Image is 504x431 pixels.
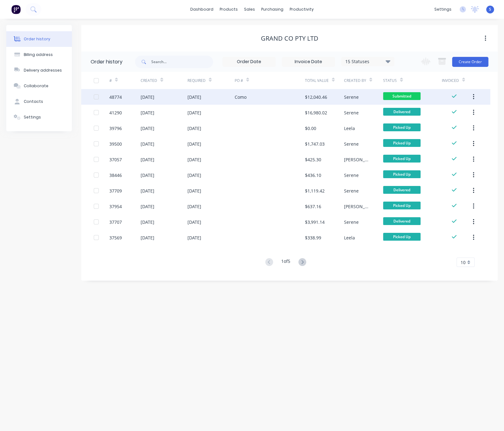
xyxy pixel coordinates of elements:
div: Created [141,72,187,89]
div: Settings [24,114,41,120]
div: Delivery addresses [24,68,62,73]
div: Total Value [305,72,344,89]
input: Search... [151,56,213,68]
div: [DATE] [187,125,201,132]
div: [DATE] [187,156,201,163]
div: 37707 [109,219,122,225]
span: Picked Up [383,202,421,209]
input: Invoice Date [282,57,335,67]
div: [DATE] [141,141,154,147]
div: $1,119.42 [305,188,325,194]
span: Delivered [383,108,421,116]
div: 37569 [109,234,122,241]
div: products [217,5,241,14]
div: Leela [344,234,355,241]
div: [DATE] [141,203,154,210]
button: Delivery addresses [6,63,72,78]
div: 37954 [109,203,122,210]
div: $1,747.03 [305,141,325,147]
div: 1 of 5 [281,258,290,267]
div: $3,991.14 [305,219,325,225]
div: [DATE] [141,234,154,241]
button: Order history [6,31,72,47]
div: $16,980.02 [305,109,327,116]
div: Serene [344,109,359,116]
div: Serene [344,141,359,147]
button: Billing address [6,47,72,63]
div: 37709 [109,188,122,194]
div: Invoiced [442,72,473,89]
img: Factory [11,5,21,14]
span: Picked Up [383,155,421,163]
div: sales [241,5,258,14]
div: [DATE] [141,156,154,163]
div: Serene [344,172,359,178]
div: [DATE] [187,188,201,194]
div: [DATE] [141,94,154,100]
button: Collaborate [6,78,72,94]
div: Serene [344,188,359,194]
div: # [109,78,112,83]
div: purchasing [258,5,287,14]
div: [PERSON_NAME] [344,203,371,210]
div: Collaborate [24,83,48,89]
div: [DATE] [141,109,154,116]
div: [PERSON_NAME] [344,156,371,163]
div: Invoiced [442,78,459,83]
div: [DATE] [187,94,201,100]
div: 39796 [109,125,122,132]
div: Total Value [305,78,329,83]
div: [DATE] [141,125,154,132]
div: Leela [344,125,355,132]
div: PO # [235,78,243,83]
div: Grand Co Pty Ltd [261,35,318,42]
span: S [489,7,491,12]
button: Create Order [452,57,488,67]
span: Picked Up [383,139,421,147]
div: 48774 [109,94,122,100]
span: 10 [461,259,466,266]
div: Required [187,72,234,89]
div: Order history [91,58,122,66]
div: 39500 [109,141,122,147]
div: Created By [344,72,383,89]
div: Required [187,78,206,83]
div: [DATE] [187,172,201,178]
span: Submitted [383,92,421,100]
div: [DATE] [141,188,154,194]
div: 15 Statuses [342,58,394,65]
div: settings [431,5,455,14]
span: Delivered [383,217,421,225]
span: Picked Up [383,233,421,241]
div: Como [235,94,247,100]
div: 37057 [109,156,122,163]
span: Picked Up [383,170,421,178]
div: $436.10 [305,172,321,178]
div: $338.99 [305,234,321,241]
span: Delivered [383,186,421,194]
div: Status [383,78,397,83]
input: Order Date [223,57,275,67]
div: [DATE] [187,109,201,116]
div: [DATE] [187,234,201,241]
div: [DATE] [141,219,154,225]
div: [DATE] [187,141,201,147]
div: Serene [344,219,359,225]
div: PO # [235,72,305,89]
a: dashboard [187,5,217,14]
div: 38446 [109,172,122,178]
div: 41290 [109,109,122,116]
div: productivity [287,5,317,14]
span: Picked Up [383,123,421,131]
div: $0.00 [305,125,316,132]
div: # [109,72,141,89]
div: [DATE] [187,219,201,225]
div: Created [141,78,157,83]
div: Status [383,72,442,89]
div: [DATE] [141,172,154,178]
button: Contacts [6,94,72,109]
div: Created By [344,78,366,83]
div: $425.30 [305,156,321,163]
div: $637.16 [305,203,321,210]
div: Contacts [24,99,43,104]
